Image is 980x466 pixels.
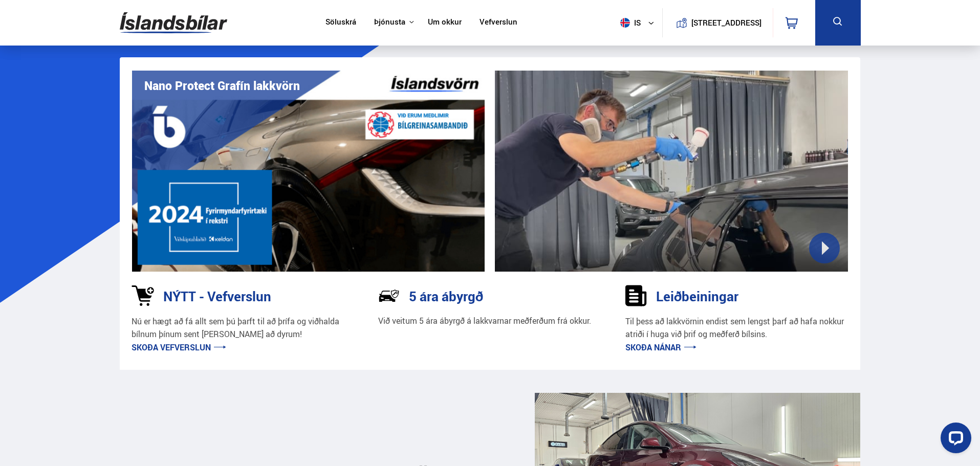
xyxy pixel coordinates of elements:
h3: 5 ára ábyrgð [409,289,483,304]
a: Um okkur [428,17,462,28]
img: 1kVRZhkadjUD8HsE.svg [132,285,154,306]
h3: NÝTT - Vefverslun [163,289,271,304]
img: sDldwouBCQTERH5k.svg [625,285,647,306]
p: Til þess að lakkvörnin endist sem lengst þarf að hafa nokkur atriði í huga við þrif og meðferð bí... [625,315,849,341]
h3: Leiðbeiningar [656,289,738,304]
button: [STREET_ADDRESS] [695,18,758,27]
p: Nú er hægt að fá allt sem þú þarft til að þrífa og viðhalda bílnum þínum sent [PERSON_NAME] að dy... [132,315,355,341]
span: is [616,18,642,28]
a: Vefverslun [480,17,517,28]
h1: Nano Protect Grafín lakkvörn [144,79,300,93]
button: is [616,8,662,38]
a: Skoða vefverslun [132,342,226,353]
a: Söluskrá [325,17,356,28]
img: vI42ee_Copy_of_H.png [132,71,485,272]
a: Skoða nánar [625,342,696,353]
a: [STREET_ADDRESS] [668,8,767,37]
img: NP-R9RrMhXQFCiaa.svg [378,285,400,306]
iframe: LiveChat chat widget [932,418,975,461]
button: Þjónusta [374,17,405,27]
img: svg+xml;base64,PHN2ZyB4bWxucz0iaHR0cDovL3d3dy53My5vcmcvMjAwMC9zdmciIHdpZHRoPSI1MTIiIGhlaWdodD0iNT... [620,18,630,28]
p: Við veitum 5 ára ábyrgð á lakkvarnar meðferðum frá okkur. [378,315,591,327]
img: G0Ugv5HjCgRt.svg [120,6,227,39]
